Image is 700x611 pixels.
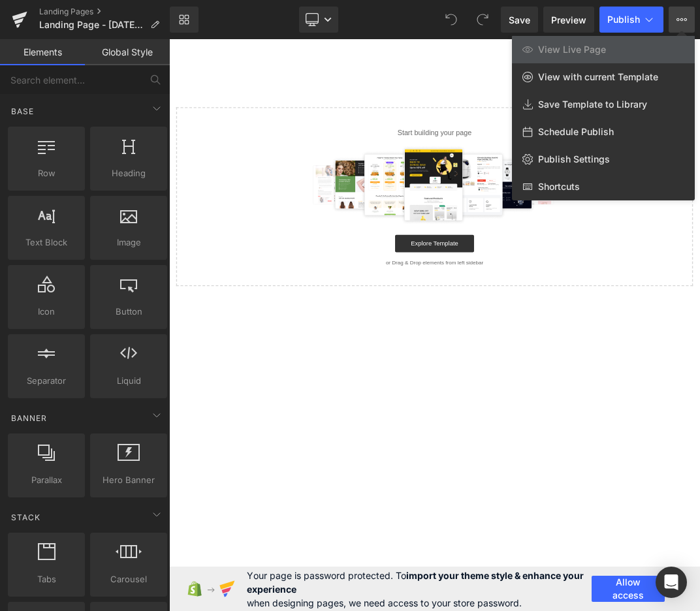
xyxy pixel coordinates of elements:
[94,166,163,180] span: Heading
[438,7,464,33] button: Undo
[12,473,81,487] span: Parallax
[538,71,658,83] span: View with current Template
[538,126,614,138] span: Schedule Publish
[10,412,48,424] span: Banner
[170,7,199,33] a: New Library
[538,181,580,193] span: Shortcuts
[336,291,454,317] a: Explore Template
[669,7,695,33] button: View Live PageView with current TemplateSave Template to LibrarySchedule PublishPublish SettingsS...
[538,44,606,55] span: View Live Page
[592,576,665,602] button: Allow access
[538,99,647,110] span: Save Template to Library
[94,473,163,487] span: Hero Banner
[12,236,81,249] span: Text Block
[12,374,81,388] span: Separator
[656,567,687,598] div: Open Intercom Messenger
[247,570,584,595] strong: import your theme style & enhance your experience
[10,511,42,524] span: Stack
[538,153,610,165] span: Publish Settings
[94,572,163,586] span: Carousel
[39,7,170,17] a: Landing Pages
[469,7,496,33] button: Redo
[12,572,81,586] span: Tabs
[12,166,81,180] span: Row
[607,14,640,25] span: Publish
[509,13,530,27] span: Save
[599,7,663,33] button: Publish
[39,20,145,30] span: Landing Page - [DATE] 11:58:25
[247,569,592,610] span: Your page is password protected. To when designing pages, we need access to your store password.
[85,39,170,65] a: Global Style
[94,236,163,249] span: Image
[543,7,594,33] a: Preview
[551,13,586,27] span: Preview
[94,374,163,388] span: Liquid
[94,305,163,319] span: Button
[10,105,35,117] span: Base
[12,305,81,319] span: Icon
